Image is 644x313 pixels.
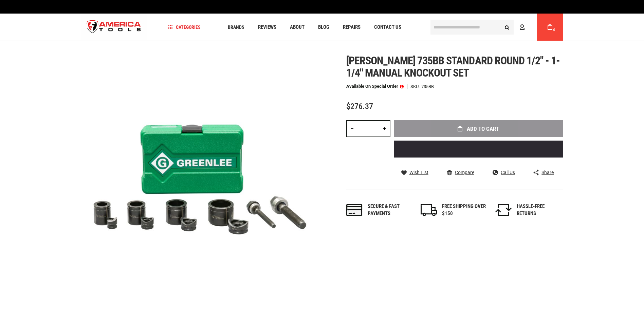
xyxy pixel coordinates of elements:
[290,25,305,30] span: About
[225,23,247,32] a: Brands
[541,170,554,175] span: Share
[421,204,437,216] img: shipping
[165,23,204,32] a: Categories
[340,23,364,32] a: Repairs
[517,203,561,217] div: HASSLE-FREE RETURNS
[343,25,361,30] span: Repairs
[495,204,512,216] img: returns
[409,170,428,175] span: Wish List
[553,28,555,32] span: 0
[81,55,322,295] img: main product photo
[318,25,329,30] span: Blog
[81,15,147,40] a: store logo
[346,54,560,79] span: [PERSON_NAME] 735bb standard round 1/2" - 1-1/4" manual knockout set
[168,25,201,29] span: Categories
[410,84,421,89] strong: SKU
[442,203,486,217] div: FREE SHIPPING OVER $150
[501,170,515,175] span: Call Us
[255,23,279,32] a: Reviews
[346,84,404,89] p: Available on Special Order
[421,84,434,89] div: 735BB
[544,14,556,41] a: 0
[371,23,404,32] a: Contact Us
[493,169,515,175] a: Call Us
[455,170,474,175] span: Compare
[501,21,514,34] button: Search
[258,25,276,30] span: Reviews
[287,23,308,32] a: About
[346,102,373,111] span: $276.37
[368,203,412,217] div: Secure & fast payments
[447,169,474,175] a: Compare
[315,23,332,32] a: Blog
[81,15,147,40] img: America Tools
[401,169,428,175] a: Wish List
[346,204,363,216] img: payments
[374,25,401,30] span: Contact Us
[228,25,244,29] span: Brands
